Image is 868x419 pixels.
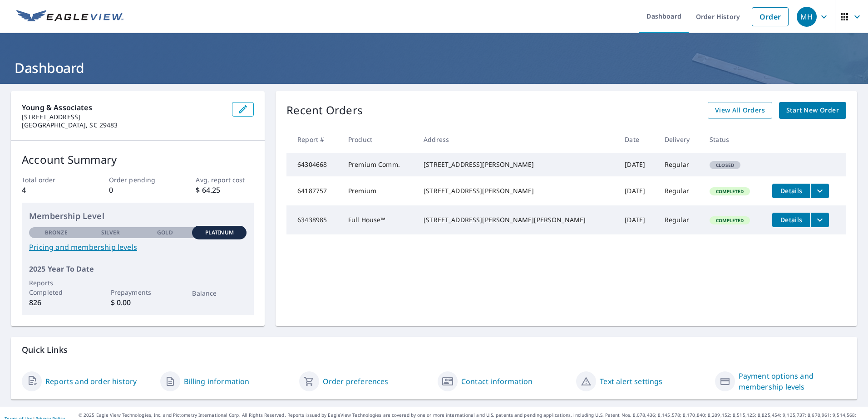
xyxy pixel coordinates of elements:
p: Membership Level [29,210,247,222]
th: Report # [286,126,341,153]
td: [DATE] [617,153,657,176]
td: Full House™ [341,205,416,234]
span: Closed [710,162,740,168]
p: Quick Links [22,344,846,356]
a: View All Orders [708,102,772,119]
td: 64304668 [286,153,341,176]
p: Reports Completed [29,278,84,297]
p: $ 64.25 [196,185,254,195]
p: Platinum [205,229,234,237]
td: Regular [657,176,702,205]
p: [GEOGRAPHIC_DATA], SC 29483 [22,121,225,129]
div: [STREET_ADDRESS][PERSON_NAME] [424,186,610,195]
td: 63438985 [286,205,341,234]
p: Recent Orders [286,102,363,119]
td: [DATE] [617,176,657,205]
th: Address [416,126,617,153]
span: View All Orders [715,105,765,116]
p: Avg. report cost [196,175,254,185]
img: EV Logo [16,10,123,24]
th: Status [702,126,765,153]
span: Completed [710,217,749,224]
p: Account Summary [22,151,254,168]
p: $ 0.00 [111,297,165,308]
td: [DATE] [617,205,657,234]
a: Reports and order history [45,376,137,387]
a: Order preferences [323,376,389,387]
th: Date [617,126,657,153]
p: Young & Associates [22,102,225,113]
a: Contact information [461,376,533,387]
p: 2025 Year To Date [29,263,247,274]
h1: Dashboard [11,58,857,77]
p: 0 [109,185,167,195]
div: [STREET_ADDRESS][PERSON_NAME] [424,160,610,169]
a: Payment options and membership levels [739,370,846,392]
a: Text alert settings [600,376,662,387]
button: filesDropdownBtn-63438985 [810,213,829,227]
p: Order pending [109,175,167,185]
button: detailsBtn-64187757 [772,184,810,198]
th: Product [341,126,416,153]
p: Bronze [45,229,68,237]
button: filesDropdownBtn-64187757 [810,184,829,198]
span: Start New Order [786,105,839,116]
p: Prepayments [111,287,165,297]
p: Silver [101,229,120,237]
span: Completed [710,188,749,195]
a: Start New Order [779,102,846,119]
td: Premium Comm. [341,153,416,176]
a: Pricing and membership levels [29,242,247,253]
p: 826 [29,297,84,308]
p: Gold [157,229,173,237]
span: Details [778,215,805,224]
td: 64187757 [286,176,341,205]
p: 4 [22,185,80,195]
td: Regular [657,153,702,176]
span: Details [778,186,805,195]
p: Total order [22,175,80,185]
p: Balance [192,288,247,298]
a: Billing information [184,376,249,387]
button: detailsBtn-63438985 [772,213,810,227]
div: [STREET_ADDRESS][PERSON_NAME][PERSON_NAME] [424,215,610,224]
td: Regular [657,205,702,234]
a: Order [752,7,789,26]
p: [STREET_ADDRESS] [22,113,225,121]
td: Premium [341,176,416,205]
th: Delivery [657,126,702,153]
div: MH [797,7,817,27]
